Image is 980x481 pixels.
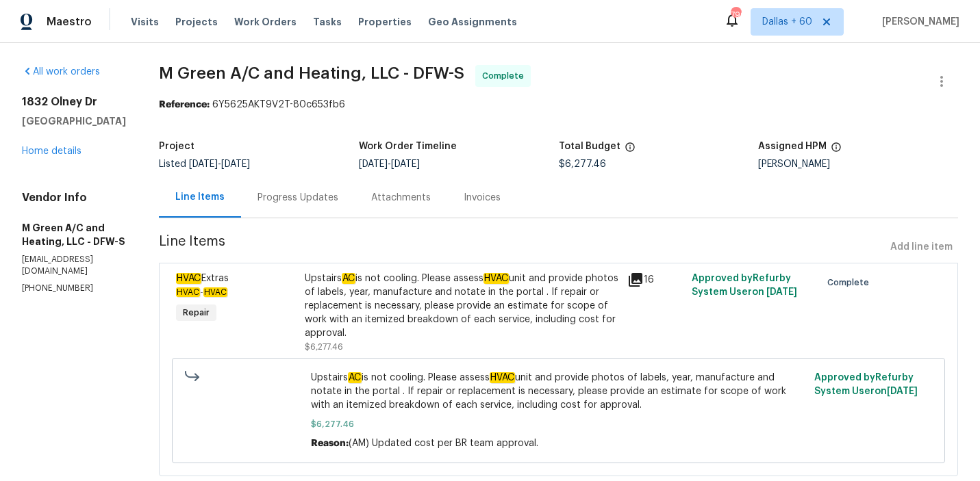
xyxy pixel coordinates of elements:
[177,306,215,320] span: Repair
[22,221,126,248] h5: M Green A/C and Heating, LLC - DFW-S
[627,272,683,288] div: 16
[175,15,218,29] span: Projects
[625,142,636,159] span: The total cost of line items that have been proposed by Opendoor. This sum includes line items th...
[176,288,227,296] span: -
[359,159,420,169] span: -
[831,142,842,159] span: The hpm assigned to this work order.
[22,283,126,294] p: [PHONE_NUMBER]
[490,372,515,383] em: HVAC
[159,235,885,260] span: Line Items
[131,15,159,29] span: Visits
[22,95,126,109] h2: 1832 Olney Dr
[159,142,194,151] h5: Project
[391,159,420,169] span: [DATE]
[311,439,349,448] span: Reason:
[482,69,529,83] span: Complete
[313,17,342,27] span: Tasks
[359,159,388,169] span: [DATE]
[758,142,827,151] h5: Assigned HPM
[175,190,225,204] div: Line Items
[22,191,126,205] h4: Vendor Info
[758,159,958,169] div: [PERSON_NAME]
[342,273,355,284] em: AC
[428,15,517,29] span: Geo Assignments
[358,15,412,29] span: Properties
[22,67,100,77] a: All work orders
[22,146,81,156] a: Home details
[464,191,501,205] div: Invoices
[349,439,538,448] span: (AM) Updated cost per BR team approval.
[234,15,297,29] span: Work Orders
[766,287,797,297] span: [DATE]
[483,273,509,284] em: HVAC
[257,191,338,205] div: Progress Updates
[814,373,918,396] span: Approved by Refurby System User on
[189,159,250,169] span: -
[692,274,797,297] span: Approved by Refurby System User on
[305,343,343,351] span: $6,277.46
[189,159,218,169] span: [DATE]
[887,387,918,396] span: [DATE]
[559,142,620,151] h5: Total Budget
[203,287,227,297] em: HVAC
[159,159,250,169] span: Listed
[47,15,92,29] span: Maestro
[827,276,875,289] span: Complete
[559,159,606,169] span: $6,277.46
[176,273,201,284] em: HVAC
[731,8,740,22] div: 790
[221,159,250,169] span: [DATE]
[877,15,959,29] span: [PERSON_NAME]
[359,142,457,151] h5: Work Order Timeline
[159,98,958,112] div: 6Y5625AKT9V2T-80c653fb6
[762,15,812,29] span: Dallas + 60
[176,273,229,284] span: Extras
[311,371,806,412] span: Upstairs is not cooling. Please assess unit and provide photos of labels, year, manufacture and n...
[22,114,126,128] h5: [GEOGRAPHIC_DATA]
[348,372,362,383] em: AC
[176,287,200,297] em: HVAC
[305,272,618,340] div: Upstairs is not cooling. Please assess unit and provide photos of labels, year, manufacture and n...
[159,100,210,109] b: Reference:
[311,417,806,431] span: $6,277.46
[22,254,126,277] p: [EMAIL_ADDRESS][DOMAIN_NAME]
[159,65,464,81] span: M Green A/C and Heating, LLC - DFW-S
[371,191,431,205] div: Attachments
